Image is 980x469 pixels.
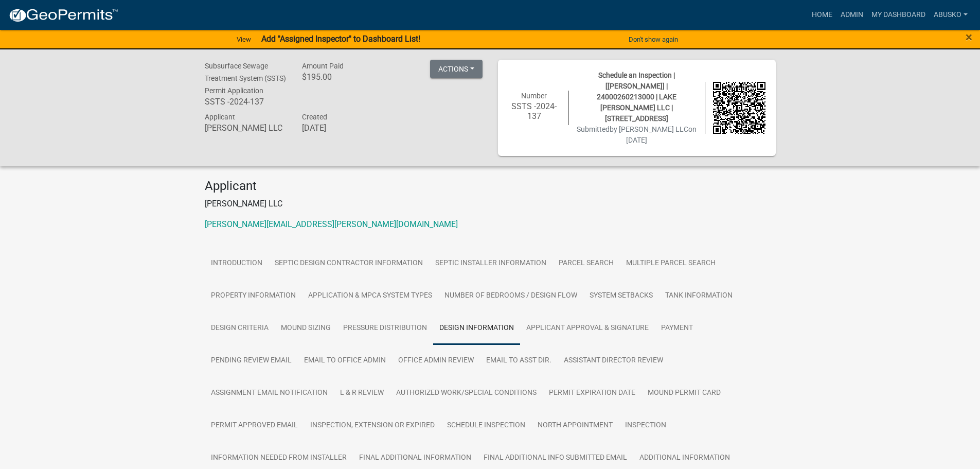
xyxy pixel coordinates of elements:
[577,125,697,144] span: Submitted on [DATE]
[543,377,642,410] a: Permit Expiration Date
[531,409,619,442] a: North Appointment
[205,219,458,229] a: [PERSON_NAME][EMAIL_ADDRESS][PERSON_NAME][DOMAIN_NAME]
[392,344,480,377] a: Office Admin Review
[583,280,659,312] a: System Setbacks
[642,377,727,410] a: Mound Permit Card
[553,247,620,280] a: Parcel search
[302,280,438,312] a: Application & MPCA System Types
[205,312,275,345] a: Design Criteria
[597,71,676,123] span: Schedule an Inspection | [[PERSON_NAME]] | 24000260213000 | LAKE [PERSON_NAME] LLC | [STREET_ADDR...
[930,5,972,25] a: abusko
[430,60,483,78] button: Actions
[836,5,867,25] a: Admin
[625,31,682,48] button: Don't show again
[520,312,655,345] a: Applicant Approval & Signature
[433,312,520,345] a: Design Information
[205,62,286,95] span: Subsurface Sewage Treatment System (SSTS) Permit Application
[205,179,776,194] h4: Applicant
[659,280,739,312] a: Tank Information
[713,82,765,134] img: QR code
[205,280,302,312] a: Property Information
[620,247,722,280] a: Multiple Parcel Search
[205,409,304,442] a: Permit Approved Email
[205,344,298,377] a: Pending review Email
[966,31,972,43] button: Close
[438,280,583,312] a: Number of Bedrooms / Design Flow
[655,312,699,345] a: Payment
[275,312,337,345] a: Mound Sizing
[480,344,558,377] a: Email to Asst Dir.
[619,409,672,442] a: Inspection
[269,247,429,280] a: Septic Design Contractor Information
[205,247,269,280] a: Introduction
[205,123,287,133] h6: [PERSON_NAME] LLC
[205,377,334,410] a: Assignment Email Notification
[205,113,235,121] span: Applicant
[441,409,531,442] a: Schedule Inspection
[808,5,836,25] a: Home
[205,198,776,210] p: [PERSON_NAME] LLC
[302,72,384,82] h6: $195.00
[298,344,392,377] a: Email to Office Admin
[302,62,344,70] span: Amount Paid
[429,247,553,280] a: Septic Installer Information
[521,92,547,100] span: Number
[867,5,930,25] a: My Dashboard
[334,377,390,410] a: L & R Review
[966,30,972,44] span: ×
[233,31,255,48] a: View
[508,101,561,121] h6: SSTS -2024-137
[302,123,384,133] h6: [DATE]
[558,344,669,377] a: Assistant Director Review
[610,125,688,133] span: by [PERSON_NAME] LLC
[302,113,327,121] span: Created
[390,377,543,410] a: Authorized Work/Special Conditions
[205,97,287,107] h6: SSTS -2024-137
[261,34,420,44] strong: Add "Assigned Inspector" to Dashboard List!
[304,409,441,442] a: Inspection, Extension or EXPIRED
[337,312,433,345] a: Pressure Distribution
